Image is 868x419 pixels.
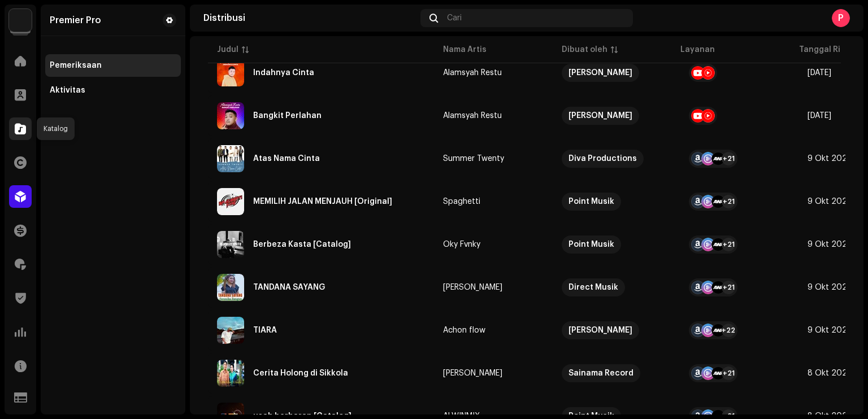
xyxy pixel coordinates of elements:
img: aa52ce31-7e95-492f-af44-d49d15ba018a [217,231,244,258]
div: Dibuat oleh [562,44,607,55]
span: Alamsyah Restu [443,112,544,120]
span: 9 Okt 2025 [808,155,852,163]
span: Luckie Limandika [562,64,671,82]
div: Judul [217,44,238,55]
div: Point Musik [568,235,614,254]
div: [PERSON_NAME] [568,64,632,82]
span: Direct Musik [562,278,671,296]
div: Diva Productions [568,150,637,168]
div: Cerita Holong di Sikkola [253,369,348,377]
span: 9 Okt 2025 [808,198,852,206]
div: +21 [722,195,735,208]
div: +21 [722,152,735,165]
span: FERONIKA BANGUN [443,283,544,291]
div: Alamsyah Restu [443,112,502,120]
span: Point Musik [562,193,671,211]
span: Samson Sitorus [443,369,544,377]
span: 4 Sep 2025 [808,69,831,77]
div: TIARA [253,326,277,334]
div: Atas Nama Cinta [253,155,320,163]
div: Indahnya Cinta [253,69,314,77]
span: 8 Okt 2025 [808,369,852,377]
div: Tanggal Rilis [799,44,849,55]
div: Bangkit Perlahan [253,112,322,120]
img: 0668b35e-8e0e-40ab-a02a-cbe67a6a8946 [217,317,244,344]
span: 9 Okt 2025 [808,241,852,248]
span: 28 Jul 2025 [808,112,831,120]
span: Point Musik [562,235,671,254]
re-m-nav-item: Aktivitas [45,79,181,102]
div: P [832,9,850,27]
span: Achon flow [443,326,544,334]
img: 2f06e811-2096-4c3d-8a52-5ec002f1403c [217,274,244,301]
div: Point Musik [568,193,614,211]
div: +21 [722,238,735,251]
div: Premier Pro [50,16,101,25]
div: Aktivitas [50,86,85,95]
div: [PERSON_NAME] [568,321,632,339]
img: 64f15ab7-a28a-4bb5-a164-82594ec98160 [9,9,32,32]
span: 9 Okt 2025 [808,283,852,291]
span: Diva Productions [562,150,671,168]
div: Direct Musik [568,278,618,296]
div: Pemeriksaan [50,61,102,70]
div: Spaghetti [443,198,480,206]
img: 384018e1-364d-4b2b-90e9-4ed27a29811c [217,145,244,172]
img: 1b5f3eaf-e16d-49ba-a510-41afb0626c72 [217,102,244,129]
span: Luckie Limandika [562,107,671,125]
div: TANDANA SAYANG [253,283,325,291]
span: 9 Okt 2025 [808,326,852,334]
div: +21 [722,366,735,380]
span: Spaghetti [443,198,544,206]
div: Alamsyah Restu [443,69,502,77]
div: Summer Twenty [443,155,504,163]
div: Berbeza Kasta [Catalog] [253,241,351,248]
re-m-nav-item: Pemeriksaan [45,54,181,77]
div: Oky Fvnky [443,241,480,248]
div: Sainama Record [568,364,633,382]
div: [PERSON_NAME] [443,283,502,291]
div: MEMILIH JALAN MENJAUH [Original] [253,198,392,206]
div: [PERSON_NAME] [568,107,632,125]
span: Sainama Record [562,364,671,382]
span: TIMUR KREATIF [562,321,671,339]
span: Oky Fvnky [443,241,544,248]
span: Summer Twenty [443,155,544,163]
img: 9ad9f727-7b49-4fdf-b8a0-171d9cbaad6a [217,59,244,86]
img: ac30fb0f-3f49-4a75-b8d5-f7970aa35451 [217,188,244,215]
div: [PERSON_NAME] [443,369,502,377]
span: Alamsyah Restu [443,69,544,77]
img: 94797213-7f98-4888-820a-f8cc58df7346 [217,360,244,387]
span: Cari [447,14,462,23]
div: Achon flow [443,326,485,334]
div: Distribusi [203,14,416,23]
div: +22 [722,324,735,337]
div: +21 [722,281,735,294]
